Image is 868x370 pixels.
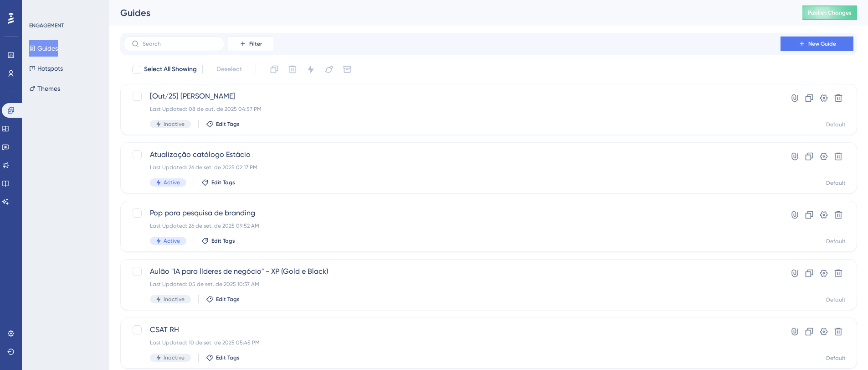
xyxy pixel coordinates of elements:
span: New Guide [808,40,836,47]
button: Edit Tags [206,296,240,303]
span: Deselect [216,64,242,75]
span: Active [164,237,180,245]
button: Edit Tags [206,354,240,361]
span: Inactive [164,296,185,303]
div: Last Updated: 05 de set. de 2025 10:37 AM [150,281,755,288]
div: Guides [120,6,780,19]
span: Edit Tags [216,296,240,303]
button: Themes [29,80,60,97]
span: Filter [249,40,262,47]
button: New Guide [781,36,853,51]
span: Pop para pesquisa de branding [150,208,755,219]
span: Edit Tags [216,354,240,361]
div: Default [826,238,846,245]
span: Aulão "IA para líderes de negócio" - XP (Gold e Black) [150,266,755,277]
span: Edit Tags [211,179,235,186]
button: Edit Tags [201,237,235,245]
div: Last Updated: 10 de set. de 2025 05:45 PM [150,339,755,346]
span: [Out/25] [PERSON_NAME] [150,91,755,102]
button: Hotspots [29,60,63,77]
div: Default [826,121,846,128]
span: Active [164,179,180,186]
span: Edit Tags [216,120,240,128]
span: Atualização catálogo Estácio [150,149,755,160]
button: Filter [228,36,273,51]
span: Inactive [164,354,185,361]
button: Guides [29,40,58,57]
span: Inactive [164,120,185,128]
span: CSAT RH [150,324,755,335]
div: ENGAGEMENT [29,22,64,29]
button: Deselect [208,61,250,78]
input: Search [143,41,216,47]
div: Last Updated: 26 de set. de 2025 02:17 PM [150,164,755,171]
span: Select All Showing [144,64,197,75]
button: Publish Changes [802,5,857,20]
span: Publish Changes [808,9,852,16]
div: Last Updated: 08 de out. de 2025 04:57 PM [150,105,755,113]
span: Edit Tags [211,237,235,245]
button: Edit Tags [206,120,240,128]
button: Edit Tags [201,179,235,186]
div: Last Updated: 26 de set. de 2025 09:52 AM [150,222,755,229]
div: Default [826,354,846,362]
div: Default [826,296,846,303]
div: Default [826,179,846,187]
